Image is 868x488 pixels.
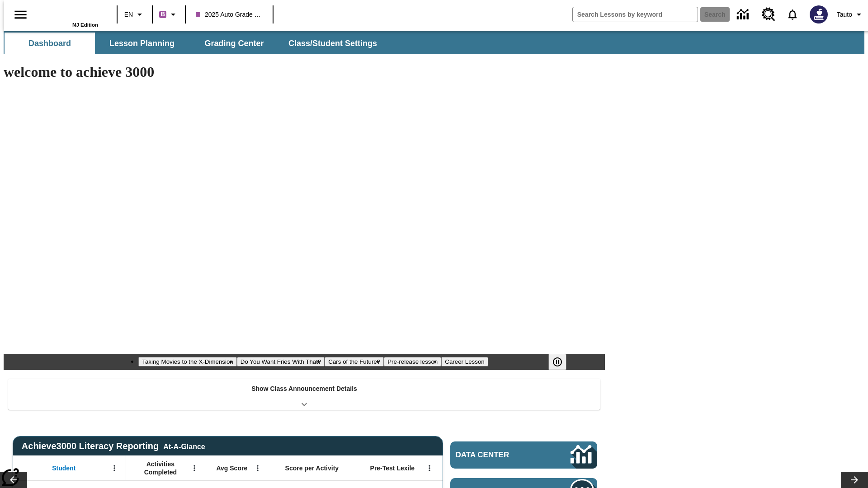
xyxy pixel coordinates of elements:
p: Show Class Announcement Details [251,384,357,394]
div: SubNavbar [4,33,385,54]
span: Achieve3000 Literacy Reporting [22,441,205,451]
span: Student [52,464,75,472]
button: Open side menu [7,1,34,28]
a: Data Center [731,2,756,27]
div: Home [39,3,98,28]
button: Slide 4 Pre-release lesson [384,357,441,366]
div: Show Class Announcement Details [8,379,600,410]
button: Lesson Planning [97,33,187,54]
span: Data Center [456,450,540,460]
h1: welcome to achieve 3000 [4,64,605,80]
button: Boost Class color is purple. Change class color [156,6,182,23]
button: Slide 1 Taking Movies to the X-Dimension [138,357,237,366]
button: Open Menu [423,461,436,475]
button: Open Menu [188,461,201,475]
div: Pause [548,354,576,370]
span: Score per Activity [285,464,339,472]
button: Lesson carousel, Next [841,472,868,488]
button: Slide 5 Career Lesson [441,357,488,366]
button: Select a new avatar [804,3,833,26]
span: B [160,9,165,20]
button: Open Menu [251,461,264,475]
button: Slide 2 Do You Want Fries With That? [237,357,325,366]
a: Resource Center, Will open in new tab [756,2,781,27]
button: Profile/Settings [833,6,868,23]
button: Open Menu [108,461,121,475]
span: Tauto [837,10,852,19]
button: Slide 3 Cars of the Future? [325,357,384,366]
div: At-A-Glance [163,441,205,451]
span: Avg Score [216,464,247,472]
button: Grading Center [189,33,279,54]
span: Activities Completed [131,460,190,476]
input: search field [573,7,698,22]
span: 2025 Auto Grade 1 C [196,10,263,19]
button: Pause [548,354,566,370]
button: Class/Student Settings [281,33,384,54]
span: Pre-Test Lexile [370,464,415,472]
a: Home [39,4,98,22]
div: SubNavbar [4,31,864,54]
button: Language: EN, Select a language [120,6,149,23]
a: Data Center [450,441,597,469]
img: Avatar [810,5,828,23]
span: EN [124,10,133,19]
span: NJ Edition [72,22,98,28]
a: Notifications [781,3,804,26]
button: Dashboard [5,33,95,54]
